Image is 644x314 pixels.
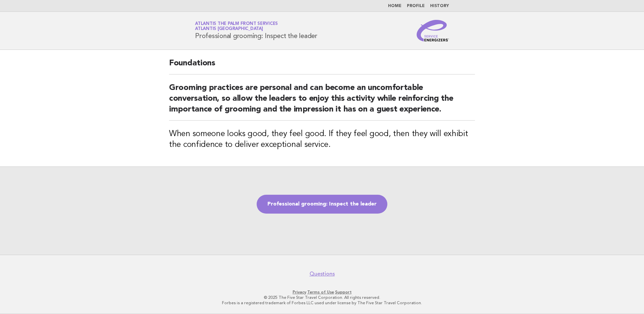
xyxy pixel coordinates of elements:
[388,4,401,8] a: Home
[169,58,475,74] h2: Foundations
[195,22,317,39] h1: Professional grooming: Inspect the leader
[116,289,528,295] p: · ·
[195,27,263,31] span: Atlantis [GEOGRAPHIC_DATA]
[257,195,387,214] a: Professional grooming: Inspect the leader
[116,295,528,300] p: © 2025 The Five Star Travel Corporation. All rights reserved.
[417,20,449,41] img: Service Energizers
[407,4,425,8] a: Profile
[335,290,352,294] a: Support
[195,22,278,31] a: Atlantis The Palm Front ServicesAtlantis [GEOGRAPHIC_DATA]
[430,4,449,8] a: History
[116,300,528,306] p: Forbes is a registered trademark of Forbes LLC used under license by The Five Star Travel Corpora...
[169,129,475,150] h3: When someone looks good, they feel good. If they feel good, then they will exhibit the confidence...
[307,290,334,294] a: Terms of Use
[310,271,335,277] a: Questions
[293,290,306,294] a: Privacy
[169,83,475,121] h2: Grooming practices are personal and can become an uncomfortable conversation, so allow the leader...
